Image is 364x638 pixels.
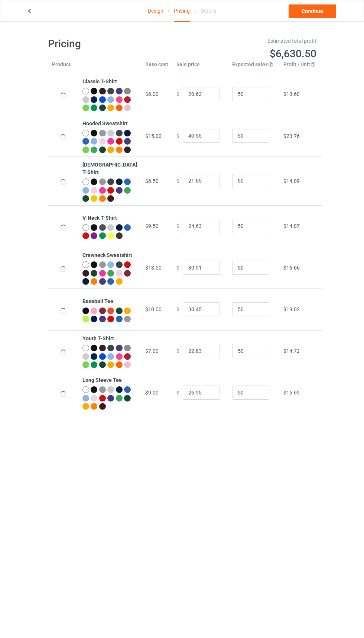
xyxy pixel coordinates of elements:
[145,390,159,396] span: $9.00
[174,0,190,22] div: Pricing
[145,306,162,312] span: $10.00
[201,0,216,21] div: Details
[283,390,300,396] span: $16.69
[82,120,128,126] b: Hooded Sweatshirt
[283,133,300,139] span: $23.76
[145,178,159,184] span: $6.50
[145,91,159,97] span: $6.00
[145,133,162,139] span: $15.00
[176,306,179,312] span: $
[172,61,228,73] th: Sale price
[124,316,131,322] img: heather_texture.png
[82,377,122,383] b: Long Sleeve Tee
[283,348,300,354] span: $14.72
[82,78,117,84] b: Classic T-Shirt
[176,348,179,354] span: $
[82,335,114,341] b: Youth T-Shirt
[82,298,113,304] b: Baseball Tee
[279,61,322,73] th: Profit / Unit
[145,348,159,354] span: $7.00
[148,0,163,21] a: Design
[176,178,179,184] span: $
[270,48,316,60] span: $6,630.50
[145,223,159,229] span: $9.50
[283,265,300,271] span: $16.66
[283,223,300,229] span: $14.07
[82,215,117,221] b: V-Neck T-Shirt
[289,4,336,18] a: Continue
[283,91,300,97] span: $13.60
[48,37,177,51] h1: Pricing
[176,265,179,271] span: $
[283,178,300,184] span: $14.09
[176,223,179,229] span: $
[283,306,300,312] span: $19.02
[124,88,131,94] img: heather_texture.png
[176,91,179,97] span: $
[228,61,279,73] th: Expected sales
[48,61,78,73] th: Product
[176,133,179,139] span: $
[141,61,172,73] th: Base cost
[176,390,179,396] span: $
[124,345,131,351] img: heather_texture.png
[187,37,316,45] div: Estimated total profit
[145,265,162,271] span: $13.00
[82,252,132,258] b: Crewneck Sweatshirt
[82,162,137,175] b: [DEMOGRAPHIC_DATA] T-Shirt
